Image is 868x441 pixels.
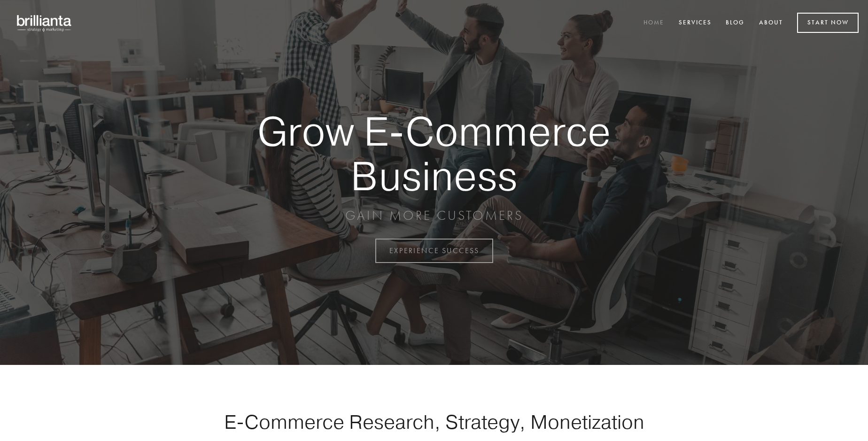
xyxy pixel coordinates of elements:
a: About [753,15,789,31]
a: Blog [720,15,751,31]
a: Services [673,15,718,31]
a: Start Now [797,13,859,33]
img: brillianta - research, strategy, marketing [9,9,80,37]
a: Home [637,15,670,31]
h1: E-Commerce Research, Strategy, Monetization [194,410,674,433]
p: GAIN MORE CUSTOMERS [225,207,643,224]
a: EXPERIENCE SUCCESS [375,239,493,263]
strong: Grow E-Commerce Business [225,109,643,198]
